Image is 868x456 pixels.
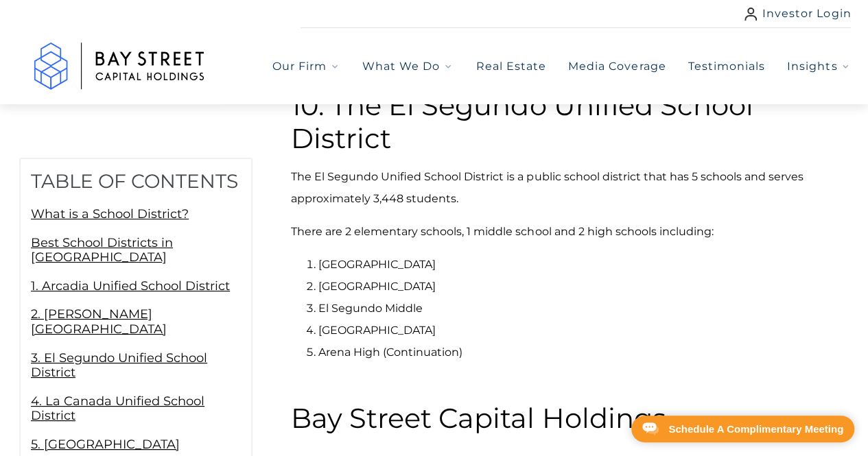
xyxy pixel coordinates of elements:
div: Schedule A Complimentary Meeting [668,424,843,434]
a: Best School Districts in [GEOGRAPHIC_DATA] [31,235,173,265]
li: El Segundo Middle [318,298,832,320]
a: Testimonials [688,58,764,75]
a: Investor Login [744,5,852,22]
img: Logo [16,28,222,104]
button: Insights [787,58,851,75]
li: [GEOGRAPHIC_DATA] [318,276,832,298]
a: Go to home page [16,28,222,104]
a: 1. Arcadia Unified School District [31,278,230,293]
a: Media Coverage [568,58,666,75]
img: user icon [744,8,757,21]
a: 4. La Canada Unified School District [31,394,204,424]
a: What is a School District? [31,206,189,221]
a: 3. El Segundo Unified School District [31,350,207,381]
p: The El Segundo Unified School District is a public school district that has 5 schools and serves ... [291,166,832,210]
a: 2. [PERSON_NAME][GEOGRAPHIC_DATA] [31,307,167,337]
a: Real Estate [476,58,546,75]
li: [GEOGRAPHIC_DATA] [318,320,832,341]
button: What We Do [362,58,454,75]
li: Arena High (Continuation) [318,341,832,363]
strong: 10. The El Segundo Unified School District [291,88,753,155]
a: 5. [GEOGRAPHIC_DATA] [31,437,180,452]
strong: Bay Street Capital Holdings [291,401,666,435]
button: Our Firm [272,58,340,75]
span: Our Firm [272,58,327,75]
li: [GEOGRAPHIC_DATA] [318,254,832,276]
span: What We Do [362,58,440,75]
span: Insights [787,58,837,75]
h2: Table of Contents [31,169,241,193]
p: There are 2 elementary schools, 1 middle school and 2 high schools including: [291,221,832,243]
